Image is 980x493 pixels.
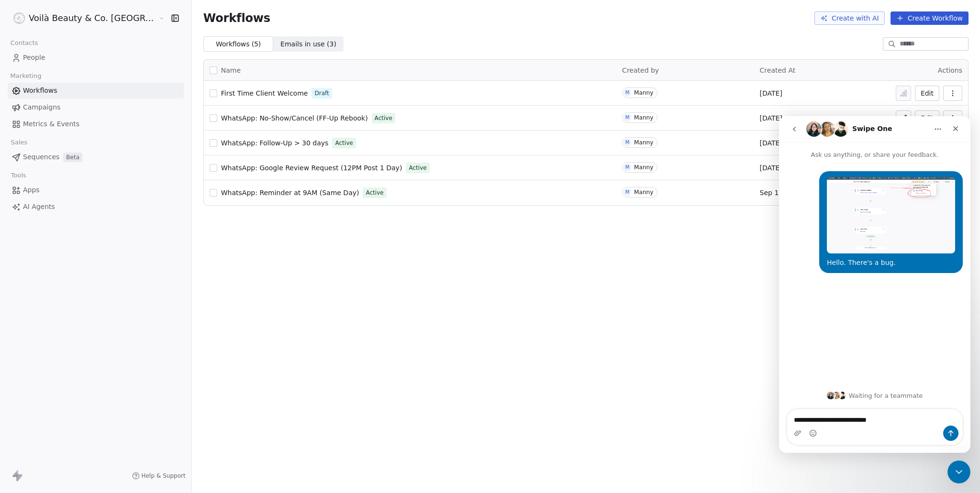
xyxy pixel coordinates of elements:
[221,189,359,197] span: WhatsApp: Reminder at 9AM (Same Day)
[625,139,630,146] div: M
[760,163,782,173] span: [DATE]
[11,10,152,26] button: Voilà Beauty & Co. [GEOGRAPHIC_DATA]
[622,66,659,74] span: Created by
[6,36,42,50] span: Contacts
[63,153,82,162] span: Beta
[625,89,630,97] div: M
[132,472,186,480] a: Help & Support
[13,12,25,24] img: Voila_Beauty_And_Co_Logo.png
[6,69,45,83] span: Marketing
[7,168,30,183] span: Tools
[280,39,336,49] span: Emails in use ( 3 )
[8,50,184,66] a: People
[634,164,653,171] div: Manny
[23,202,55,212] span: AI Agents
[8,199,184,215] a: AI Agents
[7,135,32,150] span: Sales
[814,11,885,25] button: Create with AI
[8,149,184,165] a: SequencesBeta
[221,139,329,147] span: WhatsApp: Follow-Up > 30 days
[221,138,329,148] a: WhatsApp: Follow-Up > 30 days
[23,152,59,162] span: Sequences
[409,164,426,172] span: Active
[335,139,353,147] span: Active
[221,188,359,197] a: WhatsApp: Reminder at 9AM (Same Day)
[938,66,962,74] span: Actions
[634,139,653,146] div: Manny
[625,114,630,121] div: M
[221,88,308,98] a: First Time Client Welcome
[221,66,241,76] span: Name
[142,472,186,480] span: Help & Support
[221,89,308,97] span: First Time Client Welcome
[915,110,939,126] button: Edit
[8,99,184,115] a: Campaigns
[634,189,653,196] div: Manny
[221,114,368,122] span: WhatsApp: No-Show/Cancel (FF-Up Rebook)
[23,119,79,129] span: Metrics & Events
[625,188,630,196] div: M
[221,164,402,172] span: WhatsApp: Google Review Request (12PM Post 1 Day)
[29,12,156,24] span: Voilà Beauty & Co. [GEOGRAPHIC_DATA]
[23,86,57,96] span: Workflows
[366,188,383,197] span: Active
[8,83,184,99] a: Workflows
[23,102,60,112] span: Campaigns
[760,66,796,74] span: Created At
[221,113,368,123] a: WhatsApp: No-Show/Cancel (FF-Up Rebook)
[947,460,970,483] iframe: Intercom live chat
[760,88,782,98] span: [DATE]
[915,86,939,101] button: Edit
[625,164,630,171] div: M
[779,116,970,453] iframe: Intercom live chat
[760,138,782,148] span: [DATE]
[760,113,782,123] span: [DATE]
[203,11,270,25] span: Workflows
[760,188,804,197] span: Sep 19, 2025
[314,89,329,98] span: Draft
[8,116,184,132] a: Metrics & Events
[23,53,45,63] span: People
[221,163,402,173] a: WhatsApp: Google Review Request (12PM Post 1 Day)
[891,11,969,25] button: Create Workflow
[634,89,653,96] div: Manny
[375,114,392,122] span: Active
[23,185,40,195] span: Apps
[8,182,184,198] a: Apps
[634,114,653,121] div: Manny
